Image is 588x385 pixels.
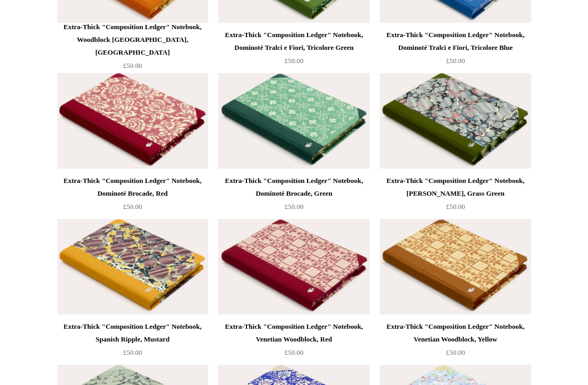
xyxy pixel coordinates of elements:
div: Extra-Thick "Composition Ledger" Notebook, Dominoté Tralci e Fiori, Tricolore Blue [382,29,528,54]
img: Extra-Thick "Composition Ledger" Notebook, Dominoté Brocade, Red [57,73,208,169]
a: Extra-Thick "Composition Ledger" Notebook, Venetian Woodblock, Yellow £50.00 [380,320,531,364]
a: Extra-Thick "Composition Ledger" Notebook, Venetian Woodblock, Red Extra-Thick "Composition Ledge... [218,219,369,314]
div: Extra-Thick "Composition Ledger" Notebook, Dominoté Tralci e Fiori, Tricolore Green [221,29,367,54]
span: £50.00 [285,57,304,65]
a: Extra-Thick "Composition Ledger" Notebook, Spanish Ripple, Mustard £50.00 [57,320,208,364]
span: £50.00 [446,348,465,356]
a: Extra-Thick "Composition Ledger" Notebook, Dominoté Brocade, Red £50.00 [57,174,208,218]
span: £50.00 [285,203,304,211]
a: Extra-Thick "Composition Ledger" Notebook, Dominoté Brocade, Red Extra-Thick "Composition Ledger"... [57,73,208,169]
div: Extra-Thick "Composition Ledger" Notebook, Venetian Woodblock, Red [221,320,367,346]
div: Extra-Thick "Composition Ledger" Notebook, [PERSON_NAME], Grass Green [382,174,528,200]
a: Extra-Thick "Composition Ledger" Notebook, Dominoté Brocade, Green £50.00 [218,174,369,218]
a: Extra-Thick "Composition Ledger" Notebook, Venetian Woodblock, Yellow Extra-Thick "Composition Le... [380,219,531,314]
img: Extra-Thick "Composition Ledger" Notebook, Jewel Ripple, Grass Green [380,73,531,169]
a: Extra-Thick "Composition Ledger" Notebook, Venetian Woodblock, Red £50.00 [218,320,369,364]
span: £50.00 [446,57,465,65]
a: Extra-Thick "Composition Ledger" Notebook, Dominoté Brocade, Green Extra-Thick "Composition Ledge... [218,73,369,169]
img: Extra-Thick "Composition Ledger" Notebook, Dominoté Brocade, Green [218,73,369,169]
a: Extra-Thick "Composition Ledger" Notebook, Dominoté Tralci e Fiori, Tricolore Green £50.00 [218,29,369,72]
div: Extra-Thick "Composition Ledger" Notebook, Woodblock [GEOGRAPHIC_DATA], [GEOGRAPHIC_DATA] [60,21,206,59]
a: Extra-Thick "Composition Ledger" Notebook, Woodblock [GEOGRAPHIC_DATA], [GEOGRAPHIC_DATA] £50.00 [57,21,208,72]
img: Extra-Thick "Composition Ledger" Notebook, Venetian Woodblock, Yellow [380,219,531,314]
span: £50.00 [285,348,304,356]
span: £50.00 [446,203,465,211]
div: Extra-Thick "Composition Ledger" Notebook, Dominoté Brocade, Green [221,174,367,200]
div: Extra-Thick "Composition Ledger" Notebook, Dominoté Brocade, Red [60,174,206,200]
a: Extra-Thick "Composition Ledger" Notebook, Spanish Ripple, Mustard Extra-Thick "Composition Ledge... [57,219,208,314]
a: Extra-Thick "Composition Ledger" Notebook, Dominoté Tralci e Fiori, Tricolore Blue £50.00 [380,29,531,72]
span: £50.00 [123,62,142,69]
a: Extra-Thick "Composition Ledger" Notebook, Jewel Ripple, Grass Green Extra-Thick "Composition Led... [380,73,531,169]
a: Extra-Thick "Composition Ledger" Notebook, [PERSON_NAME], Grass Green £50.00 [380,174,531,218]
span: £50.00 [123,203,142,211]
div: Extra-Thick "Composition Ledger" Notebook, Spanish Ripple, Mustard [60,320,206,346]
div: Extra-Thick "Composition Ledger" Notebook, Venetian Woodblock, Yellow [382,320,528,346]
span: £50.00 [123,348,142,356]
img: Extra-Thick "Composition Ledger" Notebook, Spanish Ripple, Mustard [57,219,208,314]
img: Extra-Thick "Composition Ledger" Notebook, Venetian Woodblock, Red [218,219,369,314]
